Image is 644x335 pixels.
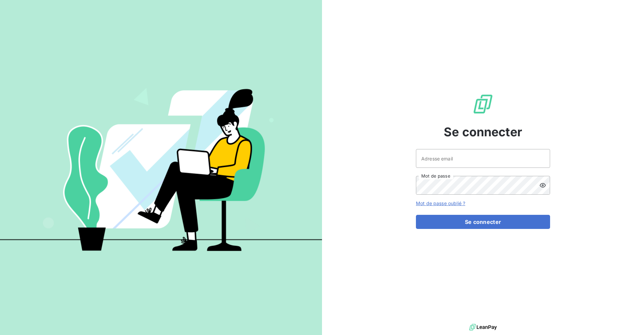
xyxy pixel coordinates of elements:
img: logo [469,322,497,332]
img: Logo LeanPay [472,93,494,115]
span: Se connecter [444,123,522,141]
input: placeholder [416,149,550,168]
a: Mot de passe oublié ? [416,200,465,206]
button: Se connecter [416,215,550,229]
